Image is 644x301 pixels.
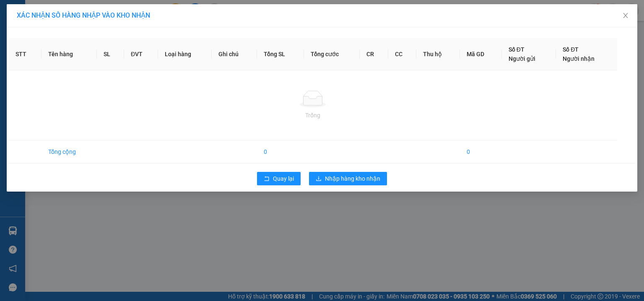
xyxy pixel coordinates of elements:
span: Nhập hàng kho nhận [325,174,380,183]
span: rollback [264,176,270,182]
th: Tên hàng [42,38,97,70]
td: 0 [257,140,304,163]
span: Người nhận [563,55,595,62]
th: STT [9,38,42,70]
span: Số ĐT [509,46,525,53]
th: CC [388,38,416,70]
th: Loại hàng [158,38,212,70]
span: Quay lại [273,174,294,183]
th: Mã GD [460,38,502,70]
th: Tổng cước [304,38,360,70]
div: Trống [16,111,610,120]
button: downloadNhập hàng kho nhận [309,172,387,185]
button: rollbackQuay lại [257,172,301,185]
span: Người gửi [509,55,535,62]
th: SL [97,38,124,70]
span: close [622,12,629,19]
th: ĐVT [124,38,158,70]
th: Tổng SL [257,38,304,70]
span: XÁC NHẬN SỐ HÀNG NHẬP VÀO KHO NHẬN [17,11,150,19]
th: Ghi chú [212,38,257,70]
th: Thu hộ [416,38,460,70]
th: CR [360,38,388,70]
td: Tổng cộng [42,140,97,163]
span: Số ĐT [563,46,579,53]
td: 0 [460,140,502,163]
button: Close [614,4,637,28]
span: download [316,176,322,182]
